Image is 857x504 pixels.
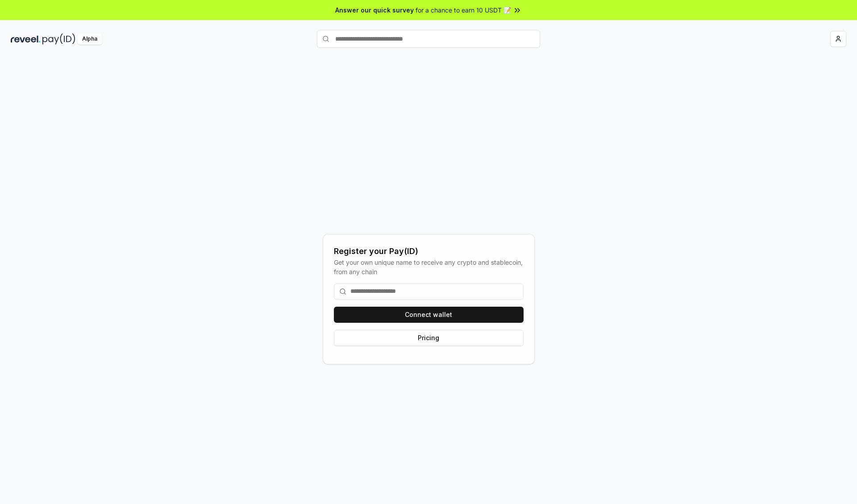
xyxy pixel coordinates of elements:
span: Answer our quick survey [335,5,414,15]
button: Connect wallet [334,307,524,323]
img: pay_id [42,33,75,45]
div: Register your Pay(ID) [334,245,524,258]
img: reveel_dark [11,33,41,45]
div: Get your own unique name to receive any crypto and stablecoin, from any chain [334,258,524,276]
button: Pricing [334,330,524,346]
span: for a chance to earn 10 USDT 📝 [416,5,511,15]
div: Alpha [77,33,102,45]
